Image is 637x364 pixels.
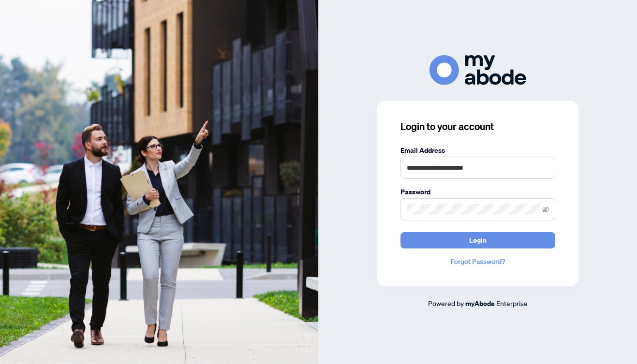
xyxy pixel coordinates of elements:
[400,232,555,248] button: Login
[400,256,555,267] a: Forgot Password?
[430,55,526,85] img: ma-logo
[400,145,555,156] label: Email Address
[496,299,528,307] span: Enterprise
[400,187,555,197] label: Password
[400,120,555,133] h3: Login to your account
[469,233,487,248] span: Login
[428,299,464,307] span: Powered by
[465,298,495,309] a: myAbode
[542,206,549,213] span: eye-invisible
